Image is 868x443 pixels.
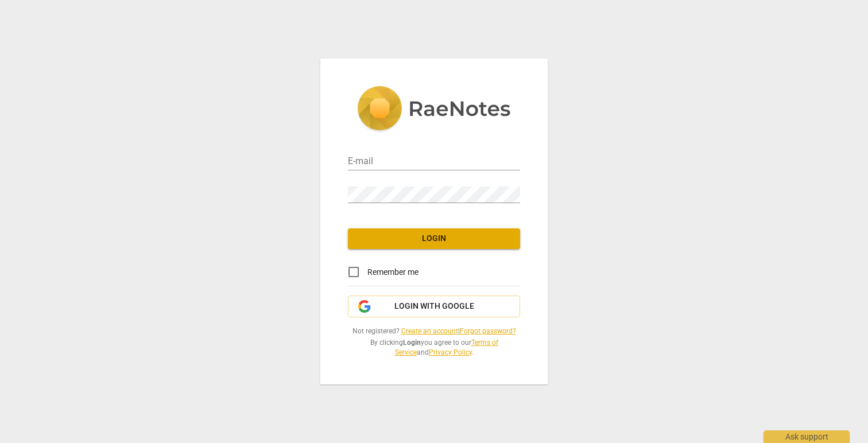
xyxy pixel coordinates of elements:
div: Ask support [764,430,850,443]
a: Create an account [401,327,458,335]
span: Login with Google [394,301,474,312]
a: Forgot password? [460,327,516,335]
span: Remember me [367,266,418,278]
span: Not registered? | [348,327,520,336]
button: Login with Google [348,296,520,317]
a: Terms of Service [395,339,498,356]
button: Login [348,228,520,249]
b: Login [403,339,421,347]
a: Privacy Policy [429,348,472,356]
img: 5ac2273c67554f335776073100b6d88f.svg [357,86,511,133]
span: Login [357,233,511,244]
span: By clicking you agree to our and . [348,338,520,357]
